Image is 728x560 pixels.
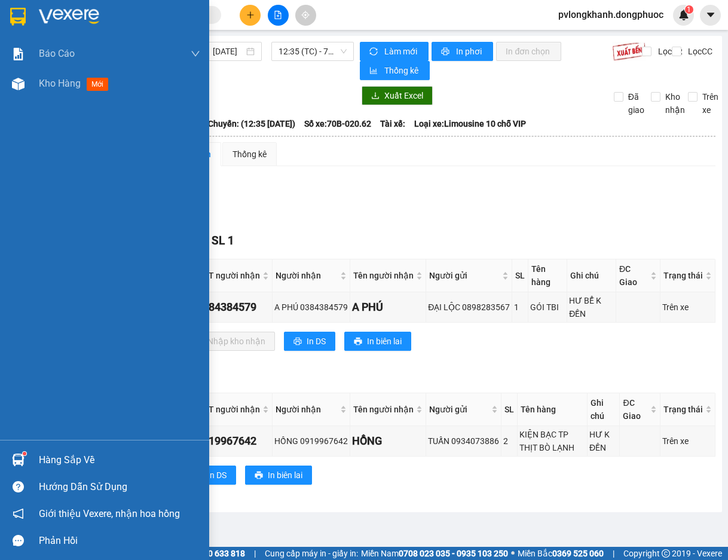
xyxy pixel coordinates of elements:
[268,5,289,26] button: file-add
[589,428,617,454] div: HƯ K ĐỀN
[414,117,526,130] span: Loại xe: Limousine 10 chỗ VIP
[518,547,604,560] span: Miền Bắc
[588,393,620,426] th: Ghi chú
[344,332,411,351] button: printerIn biên lai
[39,478,200,496] div: Hướng dẫn sử dụng
[662,434,713,448] div: Trên xe
[549,7,673,22] span: pvlongkhanh.dongphuoc
[530,301,565,314] div: GÓI TBI
[233,148,267,161] div: Thống kê
[185,332,275,351] button: downloadNhập kho nhận
[353,269,414,282] span: Tên người nhận
[456,45,484,58] span: In phơi
[518,393,588,426] th: Tên hàng
[198,269,260,282] span: SĐT người nhận
[612,42,646,61] img: 9k=
[265,547,358,560] span: Cung cấp máy in - giấy in:
[428,434,499,448] div: TUẤN 0934073886
[512,259,528,292] th: SL
[503,434,515,448] div: 2
[519,428,585,454] div: KIỆN BẠC TP THỊT BÒ LẠNH
[384,45,419,58] span: Làm mới
[367,335,402,348] span: In biên lai
[307,335,326,348] span: In DS
[194,549,245,558] strong: 1900 633 818
[380,117,405,130] span: Tài xế:
[705,10,716,20] span: caret-down
[700,5,721,26] button: caret-down
[197,299,270,316] div: 0384384579
[698,90,723,117] span: Trên xe
[295,5,316,26] button: aim
[279,42,347,60] span: 12:35 (TC) - 70B-020.62
[441,47,451,57] span: printer
[274,301,348,314] div: A PHÚ 0384384579
[429,403,489,416] span: Người gửi
[13,535,24,546] span: message
[213,45,244,58] input: 14/09/2025
[208,117,295,130] span: Chuyến: (12:35 [DATE])
[371,91,380,101] span: download
[274,11,282,19] span: file-add
[268,469,302,482] span: In biên lai
[353,403,414,416] span: Tên người nhận
[12,78,25,90] img: warehouse-icon
[619,262,648,289] span: ĐC Giao
[350,426,426,457] td: HỒNG
[198,403,260,416] span: SĐT người nhận
[501,393,518,426] th: SL
[662,549,670,558] span: copyright
[12,454,25,466] img: warehouse-icon
[197,433,270,449] div: 0919967642
[514,301,526,314] div: 1
[276,269,338,282] span: Người nhận
[623,90,649,117] span: Đã giao
[191,49,200,59] span: down
[362,86,433,105] button: downloadXuất Excel
[678,10,689,20] img: icon-new-feature
[352,299,424,316] div: A PHÚ
[511,551,515,556] span: ⚪️
[274,434,348,448] div: HỒNG 0919967642
[623,396,648,423] span: ĐC Giao
[246,11,255,19] span: plus
[528,259,567,292] th: Tên hàng
[569,294,614,320] div: HƯ BỂ K ĐỀN
[10,8,26,26] img: logo-vxr
[432,42,493,61] button: printerIn phơi
[39,46,75,61] span: Báo cáo
[683,45,714,58] span: Lọc CC
[245,466,312,485] button: printerIn biên lai
[13,481,24,492] span: question-circle
[195,426,273,457] td: 0919967642
[384,89,423,102] span: Xuất Excel
[369,47,380,57] span: sync
[39,78,81,89] span: Kho hàng
[653,45,684,58] span: Lọc CR
[360,42,429,61] button: syncLàm mới
[360,61,430,80] button: bar-chartThống kê
[293,337,302,347] span: printer
[301,11,310,19] span: aim
[12,48,25,60] img: solution-icon
[350,292,426,323] td: A PHÚ
[39,451,200,469] div: Hàng sắp về
[185,466,236,485] button: printerIn DS
[384,64,420,77] span: Thống kê
[39,532,200,550] div: Phản hồi
[662,301,713,314] div: Trên xe
[304,117,371,130] span: Số xe: 70B-020.62
[613,547,614,560] span: |
[361,547,508,560] span: Miền Nam
[23,452,26,455] sup: 1
[212,234,234,247] span: SL 1
[428,301,510,314] div: ĐẠI LỘC 0898283567
[429,269,500,282] span: Người gửi
[399,549,508,558] strong: 0708 023 035 - 0935 103 250
[685,5,693,14] sup: 1
[240,5,261,26] button: plus
[87,78,108,91] span: mới
[552,549,604,558] strong: 0369 525 060
[254,547,256,560] span: |
[663,403,703,416] span: Trạng thái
